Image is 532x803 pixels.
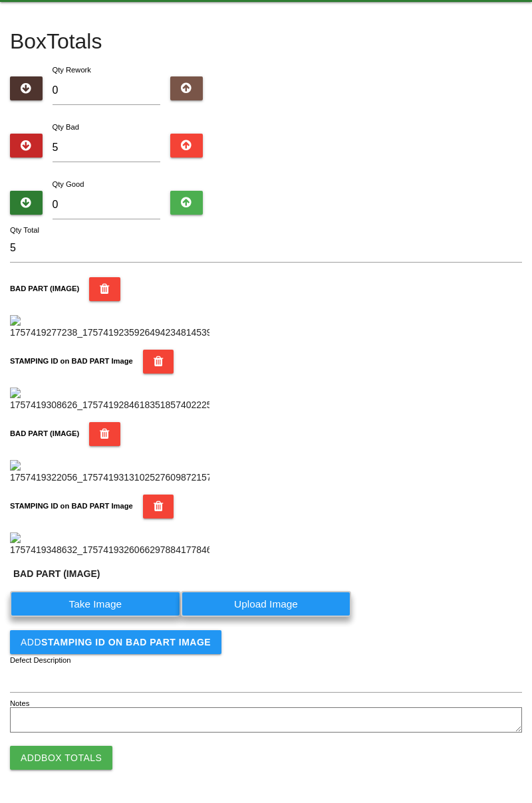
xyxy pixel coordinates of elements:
[10,698,29,709] label: Notes
[89,422,120,446] button: BAD PART (IMAGE)
[10,225,39,236] label: Qty Total
[10,502,133,510] b: STAMPING ID on BAD PART Image
[10,655,71,666] label: Defect Description
[53,123,79,131] label: Qty Bad
[41,637,211,647] b: STAMPING ID on BAD PART Image
[10,429,79,437] b: BAD PART (IMAGE)
[10,630,221,654] button: AddSTAMPING ID on BAD PART Image
[10,357,133,365] b: STAMPING ID on BAD PART Image
[143,495,174,518] button: STAMPING ID on BAD PART Image
[89,277,120,301] button: BAD PART (IMAGE)
[10,532,209,557] img: 1757419348632_17574193260662978841778463626173.jpg
[10,591,181,617] label: Take Image
[10,460,209,485] img: 1757419322056_17574193131025276098721579378015.jpg
[13,568,100,579] b: BAD PART (IMAGE)
[10,30,522,53] h4: Box Totals
[53,66,91,74] label: Qty Rework
[10,388,209,412] img: 1757419308626_1757419284618351857402225319591.jpg
[181,591,352,617] label: Upload Image
[143,350,174,374] button: STAMPING ID on BAD PART Image
[53,180,84,188] label: Qty Good
[10,746,112,770] button: AddBox Totals
[10,315,209,340] img: 1757419277238_17574192359264942348145398669546.jpg
[10,285,79,292] b: BAD PART (IMAGE)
